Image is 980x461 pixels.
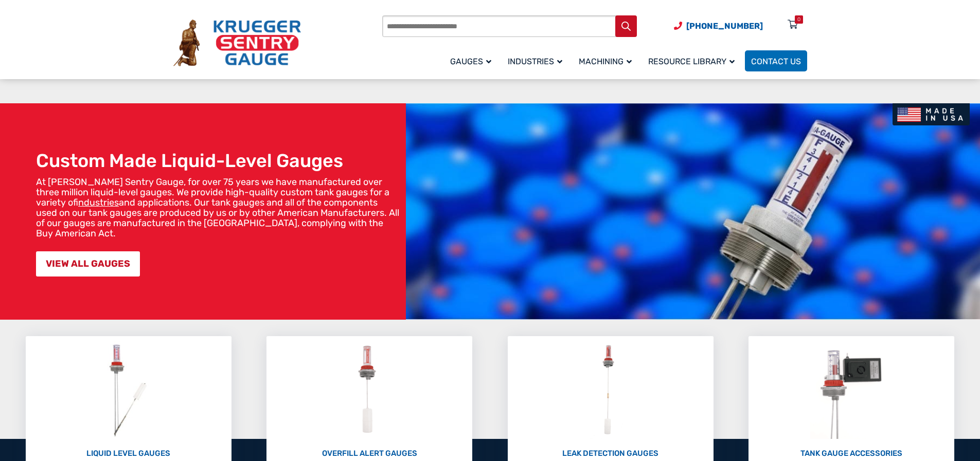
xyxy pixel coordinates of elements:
[36,251,140,276] a: VIEW ALL GAUGES
[579,57,632,66] span: Machining
[797,15,800,24] div: 0
[272,448,467,459] p: OVERFILL ALERT GAUGES
[648,57,735,66] span: Resource Library
[101,341,155,439] img: Liquid Level Gauges
[347,341,393,439] img: Overfill Alert Gauges
[508,57,562,66] span: Industries
[893,103,970,125] img: Made In USA
[674,20,763,32] a: Phone Number (920) 434-8860
[642,49,745,73] a: Resource Library
[173,20,301,67] img: Krueger Sentry Gauge
[31,448,226,459] p: LIQUID LEVEL GAUGES
[36,177,401,238] p: At [PERSON_NAME] Sentry Gauge, for over 75 years we have manufactured over three million liquid-l...
[502,49,573,73] a: Industries
[810,341,893,439] img: Tank Gauge Accessories
[78,197,119,208] a: industries
[406,103,980,320] img: bg_hero_bannerksentry
[450,57,491,66] span: Gauges
[751,57,801,66] span: Contact Us
[513,448,708,459] p: LEAK DETECTION GAUGES
[36,150,401,172] h1: Custom Made Liquid-Level Gauges
[686,21,763,31] span: [PHONE_NUMBER]
[745,50,807,71] a: Contact Us
[444,49,502,73] a: Gauges
[754,448,949,459] p: TANK GAUGE ACCESSORIES
[590,341,631,439] img: Leak Detection Gauges
[573,49,642,73] a: Machining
